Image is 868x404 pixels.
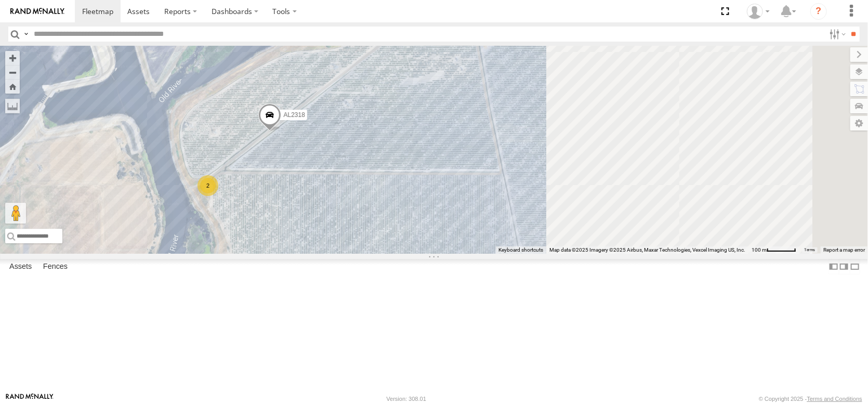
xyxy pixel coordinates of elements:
span: 100 m [752,247,767,253]
a: Terms and Conditions [807,396,862,402]
button: Zoom Home [5,80,20,94]
a: Visit our Website [6,394,54,404]
img: rand-logo.svg [10,8,64,15]
label: Search Query [22,27,30,42]
span: AL2318 [283,112,305,119]
label: Dock Summary Table to the Left [828,259,839,274]
label: Measure [5,99,20,113]
button: Zoom in [5,51,20,65]
div: © Copyright 2025 - [759,396,862,402]
div: 2 [198,175,218,196]
button: Map Scale: 100 m per 53 pixels [748,246,799,254]
div: Dennis Braga [743,4,773,19]
label: Search Filter Options [825,27,848,42]
label: Map Settings [850,116,868,131]
a: Report a map error [823,247,865,253]
span: Map data ©2025 Imagery ©2025 Airbus, Maxar Technologies, Vexcel Imaging US, Inc. [549,247,745,253]
i: ? [810,3,827,20]
button: Keyboard shortcuts [498,246,543,254]
label: Fences [38,259,73,274]
a: Terms (opens in new tab) [805,248,816,252]
button: Zoom out [5,65,20,80]
button: Drag Pegman onto the map to open Street View [5,203,26,224]
label: Hide Summary Table [850,259,860,274]
div: Version: 308.01 [387,396,426,402]
label: Assets [4,259,37,274]
label: Dock Summary Table to the Right [839,259,849,274]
